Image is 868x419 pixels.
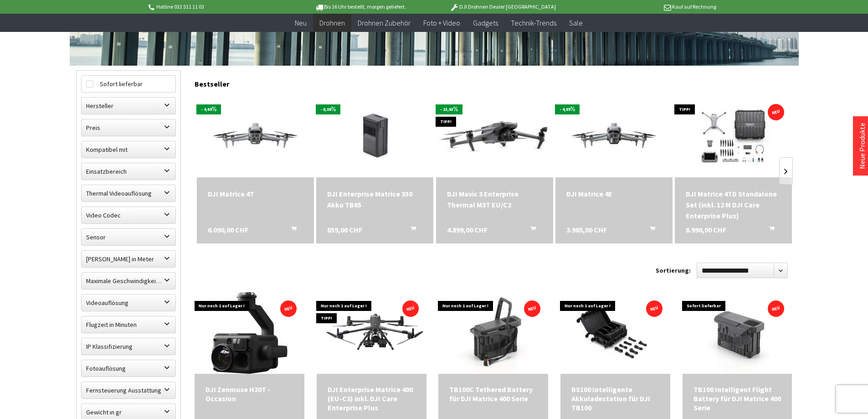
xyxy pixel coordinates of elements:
a: Neu [288,14,313,32]
img: DJI Matrice 4T [197,103,314,169]
button: In den Warenkorb [400,224,421,236]
span: 3.985,00 CHF [566,224,607,235]
span: 6.090,00 CHF [208,224,248,235]
span: Gadgets [473,18,498,27]
a: DJI Matrice 4E 3.985,00 CHF In den Warenkorb [566,188,662,199]
div: Bestseller [195,70,792,93]
a: Drohnen [313,14,351,32]
span: Drohnen [319,18,345,27]
a: TB100 Intelligent Flight Battery für DJI Matrice 400 Serie 1.739,00 CHF In den Warenkorb [693,385,781,412]
img: TB100C Tethered Battery für DJI Matrice 400 Serie [439,292,548,374]
img: BS100 Intelligente Akkuladestation für DJI TB100 [561,292,669,374]
label: Videoauflösung [82,295,175,311]
img: DJI Mavic 3 Enterprise Thermal M3T EU/C2 [436,99,553,173]
span: 859,00 CHF [327,224,362,235]
a: Drohnen Zubehör [351,14,417,32]
button: In den Warenkorb [758,224,780,236]
span: Drohnen Zubehör [358,18,411,27]
a: DJI Mavic 3 Enterprise Thermal M3T EU/C2 4.899,00 CHF In den Warenkorb [447,188,542,210]
div: DJI Zenmuse H20T - Occasion [205,385,293,403]
img: DJI Matrice 4E [555,103,673,169]
button: In den Warenkorb [519,224,541,236]
a: Sale [563,14,589,32]
span: 4.899,00 CHF [447,224,488,235]
label: Kompatibel mit [82,141,175,158]
a: DJI Zenmuse H20T - Occasion 4.000,00 CHF In den Warenkorb [205,385,293,403]
div: BS100 Intelligente Akkuladestation für DJI TB100 [571,385,659,412]
div: DJI Matrice 4T [208,188,303,199]
button: In den Warenkorb [639,224,661,236]
label: Hersteller [82,98,175,114]
label: Fotoauflösung [82,360,175,377]
label: Flugzeit in Minuten [82,316,175,333]
img: DJI Matrice 4TD Standalone Set (inkl. 12 M DJI Care Enterprise Plus) [677,95,791,177]
img: TB100 Intelligent Flight Battery für DJI Matrice 400 Serie [683,292,791,374]
p: Kauf auf Rechnung [574,1,716,12]
span: Neu [295,18,307,27]
label: Sensor [82,229,175,245]
label: Fernsteuerung Ausstattung [82,382,175,398]
div: DJI Matrice 4E [566,188,662,199]
a: TB100C Tethered Battery für DJI Matrice 400 Serie 1.929,00 CHF In den Warenkorb [449,385,537,403]
div: TB100C Tethered Battery für DJI Matrice 400 Serie [449,385,537,403]
a: DJI Enterprise Matrice 350 Akku TB65 859,00 CHF In den Warenkorb [327,188,422,210]
div: TB100 Intelligent Flight Battery für DJI Matrice 400 Serie [693,385,781,412]
label: Einsatzbereich [82,163,175,180]
a: Neue Produkte [858,123,867,169]
div: DJI Enterprise Matrice 350 Akku TB65 [327,188,422,210]
span: 8.990,00 CHF [686,224,726,235]
div: DJI Enterprise Matrice 400 (EU-C3) inkl. DJI Care Enterprise Plus [328,385,416,412]
a: BS100 Intelligente Akkuladestation für DJI TB100 1.509,00 CHF In den Warenkorb [571,385,659,412]
span: Sale [569,18,583,27]
p: DJI Drohnen Dealer [GEOGRAPHIC_DATA] [431,1,574,12]
a: Gadgets [467,14,504,32]
div: DJI Matrice 4TD Standalone Set (inkl. 12 M DJI Care Enterprise Plus) [686,188,781,221]
label: IP Klassifizierung [82,338,175,355]
button: In den Warenkorb [280,224,302,236]
a: DJI Enterprise Matrice 400 (EU-C3) inkl. DJI Care Enterprise Plus 9.885,00 CHF In den Warenkorb [328,385,416,412]
a: DJI Matrice 4T 6.090,00 CHF In den Warenkorb [208,188,303,199]
img: DJI Enterprise Matrice 350 Akku TB65 [324,95,426,177]
p: Bis 16 Uhr bestellt, morgen geliefert. [289,1,431,12]
label: Sortierung: [656,263,691,278]
span: Technik-Trends [511,18,556,27]
span: Foto + Video [423,18,460,27]
label: Video Codec [82,207,175,223]
a: Foto + Video [417,14,467,32]
a: DJI Matrice 4TD Standalone Set (inkl. 12 M DJI Care Enterprise Plus) 8.990,00 CHF In den Warenkorb [686,188,781,221]
label: Maximale Geschwindigkeit in km/h [82,273,175,289]
label: Thermal Videoauflösung [82,185,175,202]
div: DJI Mavic 3 Enterprise Thermal M3T EU/C2 [447,188,542,210]
label: Sofort lieferbar [82,76,175,92]
label: Preis [82,119,175,136]
img: DJI Enterprise Matrice 400 (EU-C3) inkl. DJI Care Enterprise Plus [317,302,426,364]
p: Hotline 032 511 11 03 [147,1,289,12]
a: Technik-Trends [504,14,563,32]
img: DJI Zenmuse H20T - Occasion [208,292,290,374]
label: Maximale Flughöhe in Meter [82,251,175,267]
